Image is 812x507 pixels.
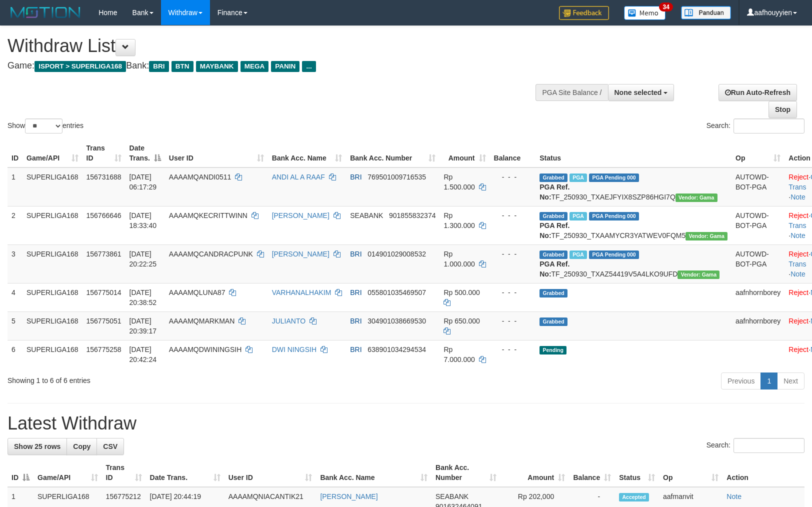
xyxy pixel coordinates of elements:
[268,139,346,167] th: Bank Acc. Name: activate to sort column ascending
[535,139,731,167] th: Status
[706,118,804,133] label: Search:
[569,212,587,220] span: Marked by aafheankoy
[7,413,804,433] h1: Latest Withdraw
[539,221,569,239] b: PGA Ref. No:
[706,438,804,453] label: Search:
[103,442,117,450] span: CSV
[7,283,22,311] td: 4
[7,438,67,455] a: Show 25 rows
[539,212,567,220] span: Grabbed
[316,458,431,487] th: Bank Acc. Name: activate to sort column ascending
[539,317,567,326] span: Grabbed
[733,118,804,133] input: Search:
[733,438,804,453] input: Search:
[677,270,719,279] span: Vendor URL: https://trx31.1velocity.biz
[149,61,168,72] span: BRI
[443,250,474,268] span: Rp 1.000.000
[7,206,22,244] td: 2
[66,438,97,455] a: Copy
[86,250,121,258] span: 156773861
[788,317,808,325] a: Reject
[788,345,808,353] a: Reject
[169,173,231,181] span: AAAAMQANDI0511
[500,458,569,487] th: Amount: activate to sort column ascending
[350,173,361,181] span: BRI
[22,311,82,340] td: SUPERLIGA168
[439,139,489,167] th: Amount: activate to sort column ascending
[718,84,797,101] a: Run Auto-Refresh
[494,287,532,297] div: - - -
[272,211,329,219] a: [PERSON_NAME]
[589,173,639,182] span: PGA Pending
[619,493,649,501] span: Accepted
[539,346,566,354] span: Pending
[768,101,797,118] a: Stop
[7,458,33,487] th: ID: activate to sort column descending
[129,345,157,363] span: [DATE] 20:42:24
[788,250,808,258] a: Reject
[169,288,225,296] span: AAAAMQLUNA87
[320,492,377,500] a: [PERSON_NAME]
[726,492,741,500] a: Note
[367,345,426,353] span: Copy 638901034294534 to clipboard
[443,345,474,363] span: Rp 7.000.000
[569,250,587,259] span: Marked by aafsengchandara
[7,61,531,71] h4: Game: Bank:
[535,84,607,101] div: PGA Site Balance /
[494,210,532,220] div: - - -
[790,193,805,201] a: Note
[272,173,325,181] a: ANDI AL A RAAF
[350,250,361,258] span: BRI
[350,211,383,219] span: SEABANK
[169,211,247,219] span: AAAAMQKECRITTWINN
[589,212,639,220] span: PGA Pending
[569,458,615,487] th: Balance: activate to sort column ascending
[722,458,804,487] th: Action
[171,61,193,72] span: BTN
[788,211,808,219] a: Reject
[790,231,805,239] a: Note
[539,250,567,259] span: Grabbed
[7,118,83,133] label: Show entries
[22,244,82,283] td: SUPERLIGA168
[443,211,474,229] span: Rp 1.300.000
[146,458,224,487] th: Date Trans.: activate to sort column ascending
[129,211,157,229] span: [DATE] 18:33:40
[608,84,674,101] button: None selected
[589,250,639,259] span: PGA Pending
[675,193,717,202] span: Vendor URL: https://trx31.1velocity.biz
[302,61,315,72] span: ...
[790,270,805,278] a: Note
[614,88,662,96] span: None selected
[272,317,305,325] a: JULIANTO
[22,206,82,244] td: SUPERLIGA168
[7,244,22,283] td: 3
[7,5,83,20] img: MOTION_logo.png
[367,317,426,325] span: Copy 304901038669530 to clipboard
[165,139,268,167] th: User ID: activate to sort column ascending
[539,289,567,297] span: Grabbed
[350,317,361,325] span: BRI
[129,288,157,306] span: [DATE] 20:38:52
[760,372,777,389] a: 1
[535,206,731,244] td: TF_250930_TXAAMYCR3YATWEV0FQM5
[22,340,82,368] td: SUPERLIGA168
[86,173,121,181] span: 156731688
[25,118,62,133] select: Showentries
[7,139,22,167] th: ID
[102,458,146,487] th: Trans ID: activate to sort column ascending
[539,173,567,182] span: Grabbed
[490,139,536,167] th: Balance
[685,232,727,240] span: Vendor URL: https://trx31.1velocity.biz
[7,340,22,368] td: 6
[7,167,22,206] td: 1
[389,211,435,219] span: Copy 901855832374 to clipboard
[431,458,500,487] th: Bank Acc. Number: activate to sort column ascending
[731,283,784,311] td: aafnhornborey
[169,250,253,258] span: AAAAMQCANDRACPUNK
[731,311,784,340] td: aafnhornborey
[494,172,532,182] div: - - -
[125,139,165,167] th: Date Trans.: activate to sort column descending
[721,372,761,389] a: Previous
[33,458,102,487] th: Game/API: activate to sort column ascending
